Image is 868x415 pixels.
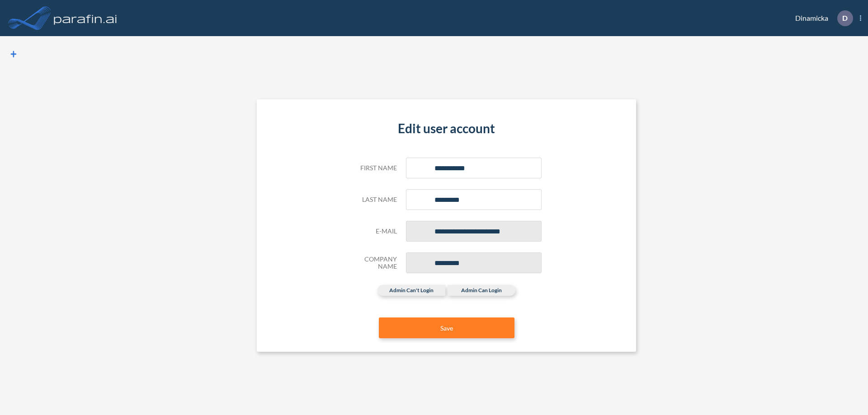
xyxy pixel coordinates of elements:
h5: Last name [352,196,397,204]
p: D [842,14,848,22]
h5: E-mail [352,228,397,235]
label: admin can login [448,285,515,296]
img: logo [52,9,119,27]
h4: Edit user account [352,121,542,136]
div: Dinamicka [782,10,861,26]
button: Save [379,317,514,338]
label: admin can't login [377,285,445,296]
h5: Company Name [352,256,397,271]
h5: First name [352,164,397,172]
